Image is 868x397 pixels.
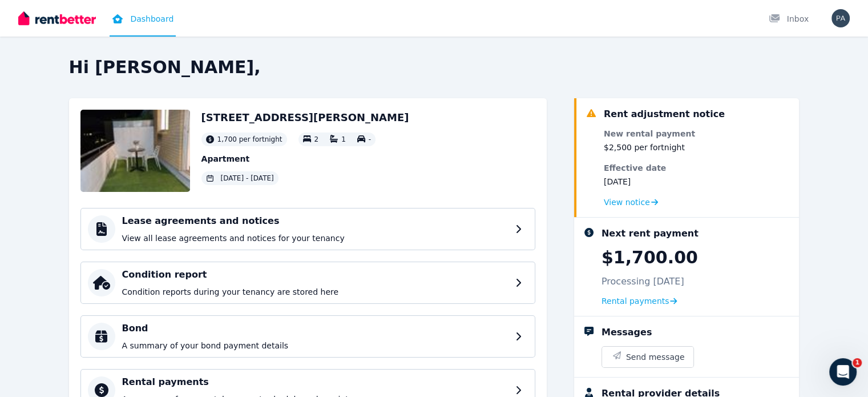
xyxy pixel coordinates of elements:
[604,142,695,153] dd: $2,500 per fortnight
[626,351,685,363] span: Send message
[122,340,508,351] p: A summary of your bond payment details
[604,197,650,208] span: View notice
[601,275,684,288] p: Processing [DATE]
[122,322,508,335] h4: Bond
[601,227,699,240] div: Next rent payment
[601,326,652,339] div: Messages
[829,358,857,386] iframe: Intercom live chat
[80,110,190,192] img: Property Url
[604,107,725,121] div: Rent adjustment notice
[369,135,371,143] span: -
[602,347,694,367] button: Send message
[604,128,695,139] dt: New rental payment
[221,174,274,183] span: [DATE] - [DATE]
[201,110,409,126] h2: [STREET_ADDRESS][PERSON_NAME]
[122,268,508,282] h4: Condition report
[201,153,409,165] p: Apartment
[604,176,695,187] dd: [DATE]
[601,295,669,307] span: Rental payments
[122,286,508,298] p: Condition reports during your tenancy are stored here
[18,10,96,27] img: RentBetter
[769,13,809,25] div: Inbox
[604,162,695,174] dt: Effective date
[831,9,850,27] img: Paola Moreno Acuña
[853,358,862,367] span: 1
[69,57,800,78] h2: Hi [PERSON_NAME],
[217,135,282,144] span: 1,700 per fortnight
[601,295,677,307] a: Rental payments
[341,135,346,143] span: 1
[601,247,698,268] p: $1,700.00
[122,232,508,244] p: View all lease agreements and notices for your tenancy
[604,197,658,208] a: View notice
[314,135,319,143] span: 2
[122,214,508,228] h4: Lease agreements and notices
[122,375,508,389] h4: Rental payments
